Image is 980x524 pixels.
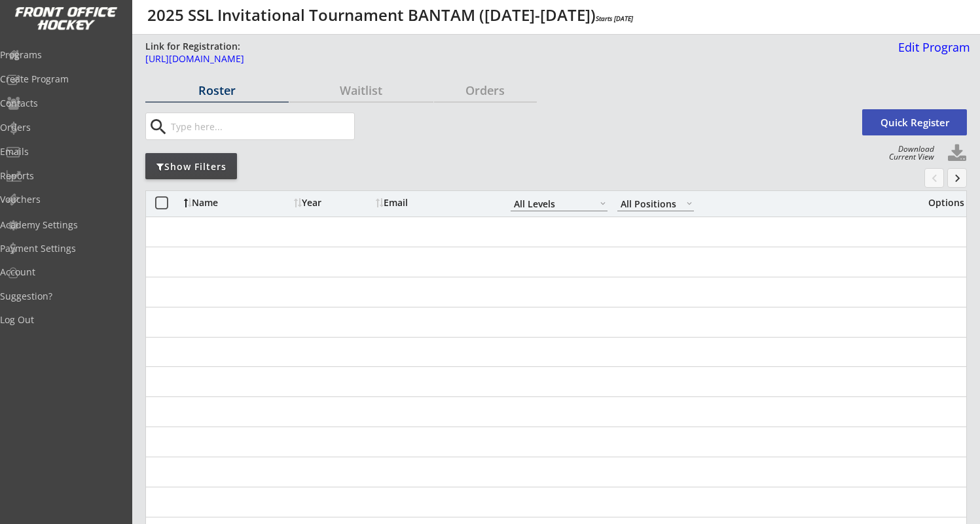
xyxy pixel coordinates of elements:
div: Year [294,198,372,207]
div: Edit Program [893,41,970,53]
button: Click to download full roster. Your browser settings may try to block it, check your security set... [947,144,967,164]
div: Link for Registration: [145,40,242,53]
button: search [147,116,169,137]
div: Orders [434,84,537,96]
a: Edit Program [893,41,970,64]
input: Type here... [168,113,354,139]
div: Roster [145,84,289,96]
button: Quick Register [862,109,967,135]
div: Name [184,198,291,207]
div: Show Filters [145,160,237,173]
div: Email [376,198,494,207]
a: [URL][DOMAIN_NAME] [145,54,805,71]
button: keyboard_arrow_right [947,168,967,188]
div: Waitlist [289,84,433,96]
div: Download Current View [882,145,934,161]
div: Options [918,198,964,207]
em: Starts [DATE] [596,14,633,23]
button: chevron_left [924,168,944,188]
div: [URL][DOMAIN_NAME] [145,54,805,63]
